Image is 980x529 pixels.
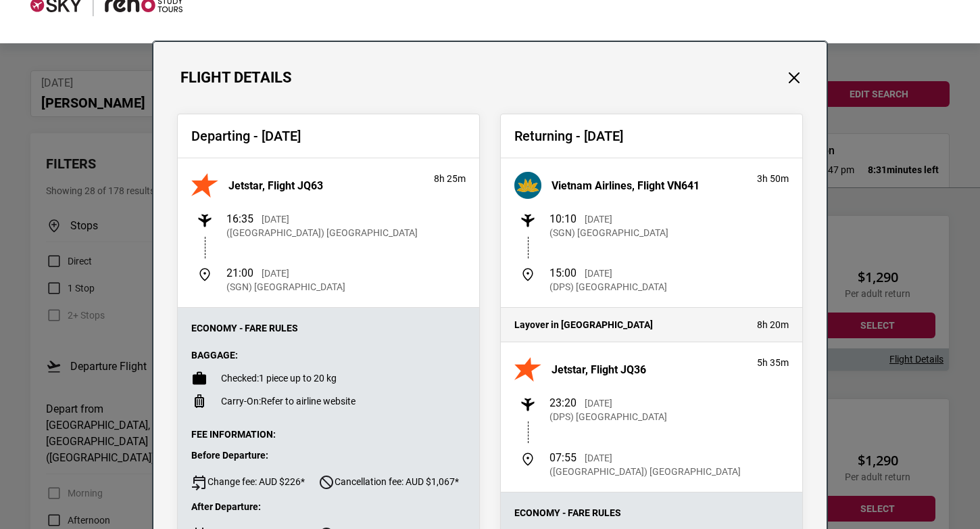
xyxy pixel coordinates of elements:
button: Close [785,69,803,87]
h3: Jetstar, Flight JQ63 [228,179,323,192]
strong: After Departure: [191,501,261,512]
h3: Jetstar, Flight JQ36 [552,363,646,376]
img: Jetstar [514,356,541,383]
p: [DATE] [585,396,612,410]
p: (SGN) [GEOGRAPHIC_DATA] [549,226,668,239]
span: 15:00 [549,267,577,279]
strong: Fee Information: [191,429,276,440]
p: Economy - Fare Rules [191,321,466,335]
p: 5h 35m [757,356,789,369]
p: [DATE] [585,267,612,280]
h2: Returning - [DATE] [514,128,789,144]
p: ([GEOGRAPHIC_DATA]) [GEOGRAPHIC_DATA] [549,465,741,478]
h3: Vietnam Airlines, Flight VN641 [552,179,700,192]
p: (DPS) [GEOGRAPHIC_DATA] [549,410,667,423]
span: 16:35 [226,212,253,225]
p: ([GEOGRAPHIC_DATA]) [GEOGRAPHIC_DATA] [226,226,418,239]
p: 3h 50m [757,172,789,185]
p: 1 piece up to 20 kg [221,371,337,385]
p: [DATE] [585,212,612,226]
span: 07:55 [549,451,577,464]
p: Refer to airline website [221,394,356,408]
span: 21:00 [226,267,253,279]
h4: Layover in [GEOGRAPHIC_DATA] [514,319,743,331]
span: Checked: [221,373,259,384]
p: 8h 20m [757,318,789,331]
h1: Flight Details [180,69,292,87]
p: (DPS) [GEOGRAPHIC_DATA] [549,280,667,294]
p: [DATE] [585,451,612,465]
span: 10:10 [549,212,577,225]
span: 23:20 [549,396,577,409]
span: Cancellation fee: AUD $1,067* [318,474,459,490]
strong: Before Departure: [191,450,268,461]
img: Jetstar [191,172,218,199]
p: [DATE] [262,267,289,280]
p: [DATE] [262,212,289,226]
p: Economy - Fare Rules [514,506,789,520]
h2: Departing - [DATE] [191,128,466,144]
img: Vietnam Airlines [514,172,541,199]
span: Change fee: AUD $226* [191,474,305,490]
p: (SGN) [GEOGRAPHIC_DATA] [226,280,345,294]
p: 8h 25m [434,172,466,185]
strong: Baggage: [191,350,238,361]
span: Carry-On: [221,396,261,407]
